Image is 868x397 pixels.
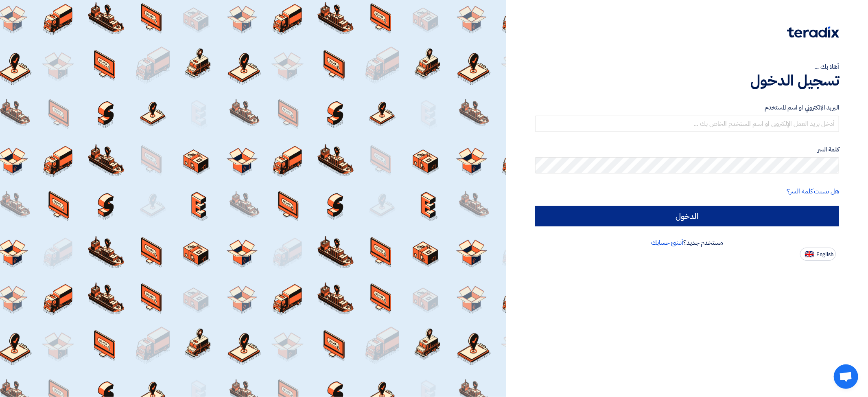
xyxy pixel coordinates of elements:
input: الدخول [535,206,839,226]
h1: تسجيل الدخول [535,72,839,90]
a: أنشئ حسابك [651,238,683,248]
img: Teradix logo [787,26,839,38]
div: مستخدم جديد؟ [535,238,839,248]
button: English [800,248,836,261]
div: أهلا بك ... [535,62,839,72]
a: دردشة مفتوحة [834,364,858,389]
img: en-US.png [805,251,814,257]
label: كلمة السر [535,145,839,154]
span: English [816,252,833,257]
input: أدخل بريد العمل الإلكتروني او اسم المستخدم الخاص بك ... [535,116,839,132]
a: هل نسيت كلمة السر؟ [787,186,839,196]
label: البريد الإلكتروني او اسم المستخدم [535,103,839,112]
